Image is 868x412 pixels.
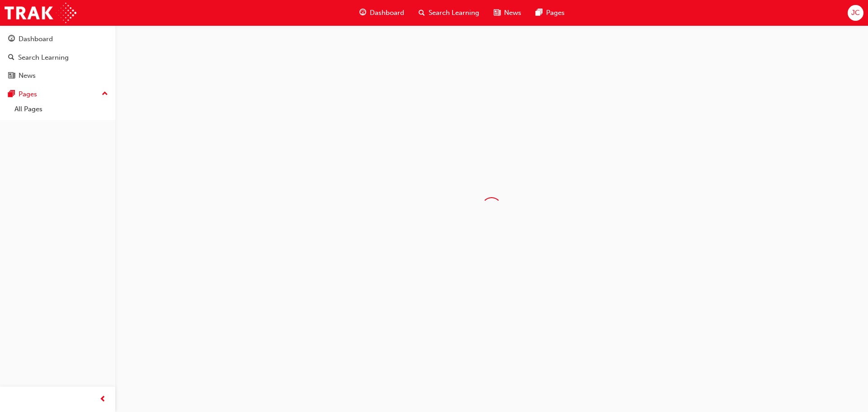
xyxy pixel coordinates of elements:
[419,7,425,19] span: search-icon
[102,88,108,100] span: up-icon
[494,7,500,19] span: news-icon
[4,86,112,103] button: Pages
[11,102,112,116] a: All Pages
[4,49,112,66] a: Search Learning
[8,54,14,62] span: search-icon
[4,31,112,47] a: Dashboard
[19,34,53,44] div: Dashboard
[99,394,106,405] span: prev-icon
[359,7,366,19] span: guage-icon
[18,52,69,63] div: Search Learning
[19,71,36,81] div: News
[8,35,15,43] span: guage-icon
[486,4,528,22] a: news-iconNews
[8,72,15,80] span: news-icon
[4,67,112,84] a: News
[851,8,860,18] span: JC
[352,4,411,22] a: guage-iconDashboard
[848,5,863,21] button: JC
[536,7,542,19] span: pages-icon
[528,4,572,22] a: pages-iconPages
[429,8,479,18] span: Search Learning
[5,3,76,23] img: Trak
[546,8,565,18] span: Pages
[4,29,112,86] button: DashboardSearch LearningNews
[504,8,521,18] span: News
[8,90,15,99] span: pages-icon
[411,4,486,22] a: search-iconSearch Learning
[19,89,37,99] div: Pages
[370,8,404,18] span: Dashboard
